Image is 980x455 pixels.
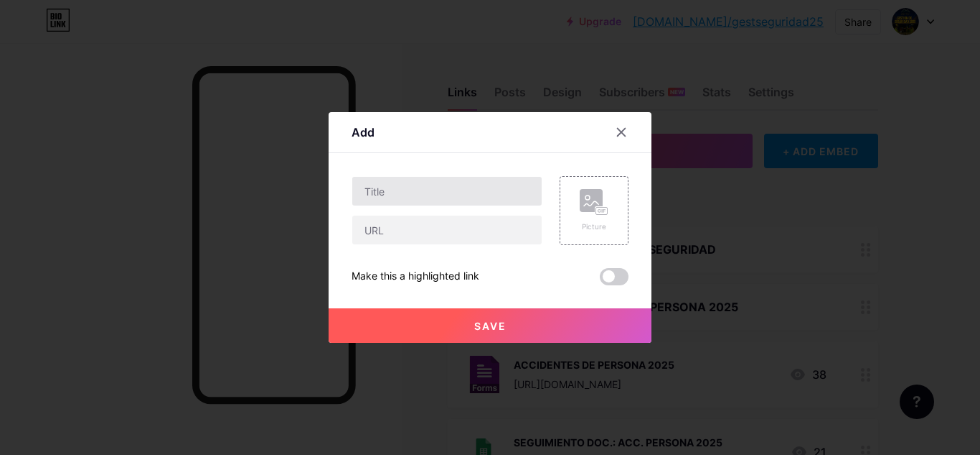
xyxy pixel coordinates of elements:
[352,124,374,141] div: Add
[352,177,542,206] input: Title
[474,320,507,332] span: Save
[352,216,542,244] input: URL
[580,221,608,232] div: Picture
[352,268,479,285] div: Make this a highlighted link
[329,308,651,343] button: Save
